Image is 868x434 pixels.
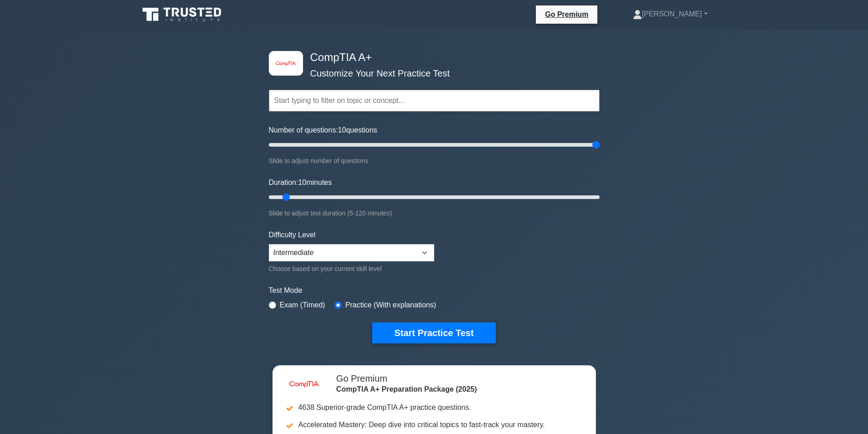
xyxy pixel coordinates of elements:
label: Duration: minutes [269,177,332,188]
a: [PERSON_NAME] [611,5,729,23]
div: Slide to adjust number of questions [269,155,600,166]
button: Start Practice Test [372,322,495,343]
input: Start typing to filter on topic or concept... [269,90,600,112]
div: Slide to adjust test duration (5-120 minutes) [269,208,600,219]
span: 10 [298,179,306,186]
label: Difficulty Level [269,230,316,240]
label: Number of questions: questions [269,125,377,136]
span: 10 [338,126,346,134]
div: Choose based on your current skill level [269,263,434,274]
h4: CompTIA A+ [307,51,555,64]
label: Test Mode [269,285,600,296]
label: Exam (Timed) [280,300,325,311]
a: Go Premium [539,9,594,20]
label: Practice (With explanations) [345,300,436,311]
